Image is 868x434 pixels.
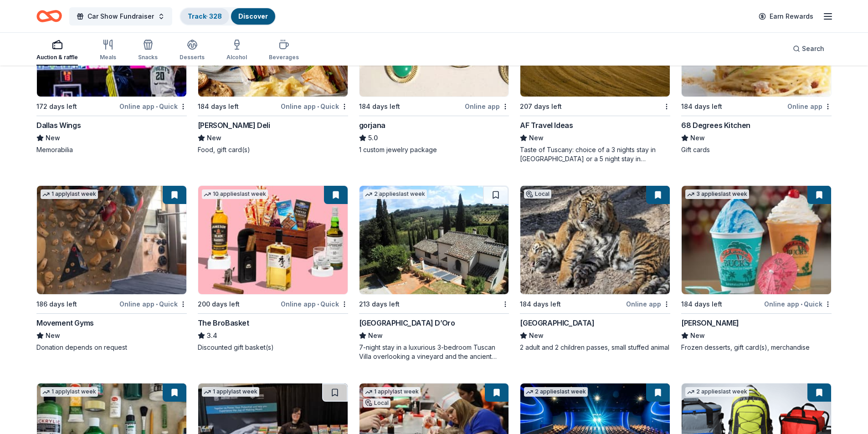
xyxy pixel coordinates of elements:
a: Image for Bahama Buck's3 applieslast week184 days leftOnline app•Quick[PERSON_NAME]NewFrozen dess... [681,185,832,352]
a: Image for The BroBasket10 applieslast week200 days leftOnline app•QuickThe BroBasket3.4Discounted... [198,185,348,352]
div: Online app Quick [119,298,187,310]
div: [GEOGRAPHIC_DATA] [520,317,594,328]
div: Online app [465,101,509,112]
button: Beverages [269,36,299,66]
div: The BroBasket [198,317,249,328]
div: Snacks [138,54,158,61]
div: Memorabilia [36,145,187,154]
span: 3.4 [207,330,217,341]
a: Track· 328 [188,12,222,20]
div: Online app [787,101,832,112]
div: Online app Quick [281,298,348,310]
div: 186 days left [36,299,77,310]
div: 2 applies last week [685,387,749,397]
div: 184 days left [359,101,400,112]
img: Image for Cameron Park Zoo [520,186,670,294]
div: 3 applies last week [685,189,749,199]
img: Image for The BroBasket [198,186,348,294]
span: Car Show Fundraiser [87,11,154,22]
span: New [207,133,221,143]
div: Movement Gyms [36,317,94,328]
button: Search [786,40,832,58]
button: Alcohol [226,36,247,66]
div: 1 custom jewelry package [359,145,509,154]
span: New [46,330,60,341]
div: 2 applies last week [524,387,588,397]
span: • [801,301,802,308]
span: New [690,133,705,143]
div: 200 days left [198,299,240,310]
div: Gift cards [681,145,832,154]
div: Taste of Tuscany: choice of a 3 nights stay in [GEOGRAPHIC_DATA] or a 5 night stay in [GEOGRAPHIC... [520,145,670,163]
span: 5.0 [368,133,378,143]
div: Dallas Wings [36,120,81,131]
button: Snacks [138,36,158,66]
a: Image for Villa Sogni D’Oro2 applieslast week213 days left[GEOGRAPHIC_DATA] D’OroNew7-night stay ... [359,185,509,361]
span: New [690,330,705,341]
a: Discover [238,12,268,20]
div: [GEOGRAPHIC_DATA] D’Oro [359,317,455,328]
span: New [368,330,383,341]
div: AF Travel Ideas [520,120,573,131]
div: Alcohol [226,54,247,61]
div: 10 applies last week [202,189,268,199]
div: Desserts [180,54,205,61]
div: 184 days left [520,299,561,310]
span: New [46,133,60,143]
a: Image for Cameron Park ZooLocal184 days leftOnline app[GEOGRAPHIC_DATA]New2 adult and 2 children ... [520,185,670,352]
div: Frozen desserts, gift card(s), merchandise [681,343,832,352]
div: gorjana [359,120,385,131]
span: New [529,133,544,143]
button: Auction & raffle [36,36,78,66]
div: Discounted gift basket(s) [198,343,348,352]
span: • [156,103,158,110]
div: 172 days left [36,101,77,112]
div: Food, gift card(s) [198,145,348,154]
div: 184 days left [681,101,722,112]
div: 184 days left [198,101,239,112]
div: 1 apply last week [41,189,98,199]
div: 2 adult and 2 children passes, small stuffed animal [520,343,670,352]
img: Image for Villa Sogni D’Oro [360,186,509,294]
span: New [529,330,544,341]
div: 1 apply last week [202,387,259,397]
img: Image for Movement Gyms [37,186,186,294]
div: Donation depends on request [36,343,187,352]
div: Meals [100,54,116,61]
div: Online app Quick [764,298,832,310]
div: Local [524,189,551,199]
div: Auction & raffle [36,54,78,61]
button: Car Show Fundraiser [69,7,172,26]
div: 184 days left [681,299,722,310]
div: Online app [626,298,670,310]
div: 207 days left [520,101,562,112]
span: Search [802,43,824,54]
img: Image for Bahama Buck's [682,186,831,294]
button: Meals [100,36,116,66]
div: 68 Degrees Kitchen [681,120,750,131]
div: Beverages [269,54,299,61]
div: 1 apply last week [363,387,421,397]
div: Online app Quick [281,101,348,112]
span: • [317,301,319,308]
button: Desserts [180,36,205,66]
a: Home [36,5,62,27]
div: Local [363,398,390,408]
div: [PERSON_NAME] [681,317,739,328]
div: 1 apply last week [41,387,98,397]
div: [PERSON_NAME] Deli [198,120,270,131]
div: 7-night stay in a luxurious 3-bedroom Tuscan Villa overlooking a vineyard and the ancient walled ... [359,343,509,361]
a: Image for Movement Gyms1 applylast week186 days leftOnline app•QuickMovement GymsNewDonation depe... [36,185,187,352]
button: Track· 328Discover [180,7,276,26]
span: • [156,301,158,308]
a: Earn Rewards [753,8,819,25]
div: 2 applies last week [363,189,427,199]
span: • [317,103,319,110]
div: 213 days left [359,299,400,310]
div: Online app Quick [119,101,187,112]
